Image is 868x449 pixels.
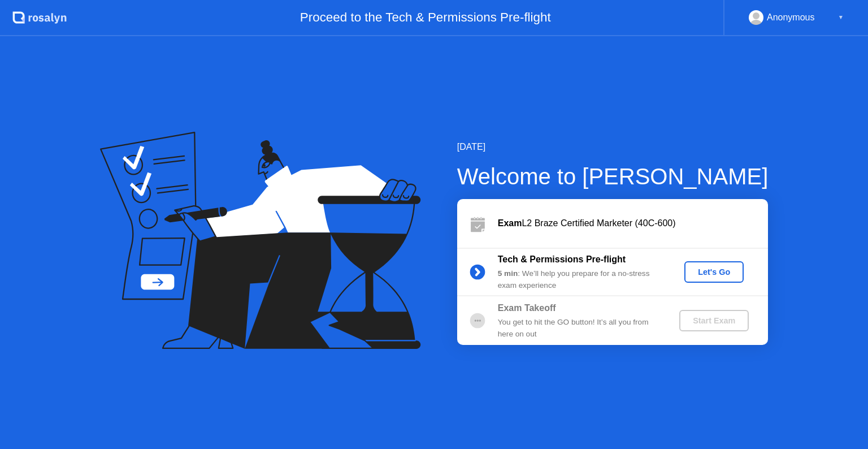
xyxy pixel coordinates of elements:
div: ▼ [838,10,844,25]
div: : We’ll help you prepare for a no-stress exam experience [498,268,661,291]
b: Exam Takeoff [498,303,556,313]
button: Let's Go [684,261,744,283]
b: 5 min [498,269,518,278]
b: Exam [498,218,522,228]
div: Let's Go [689,267,739,277]
div: L2 Braze Certified Marketer (40C-600) [498,217,768,230]
div: [DATE] [457,140,769,154]
div: You get to hit the GO button! It’s all you from here on out [498,317,661,340]
div: Start Exam [684,316,744,325]
div: Anonymous [767,10,815,25]
b: Tech & Permissions Pre-flight [498,254,626,264]
div: Welcome to [PERSON_NAME] [457,159,769,193]
button: Start Exam [679,310,749,331]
